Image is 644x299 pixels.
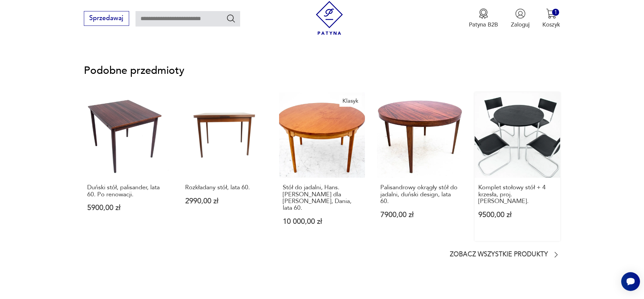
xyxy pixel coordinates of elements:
[552,9,559,16] div: 1
[181,92,267,241] a: Rozkładany stół, lata 60.Rozkładany stół, lata 60.2990,00 zł
[84,92,169,241] a: Duński stół, palisander, lata 60. Po renowacji.Duński stół, palisander, lata 60. Po renowacji.590...
[87,204,166,211] p: 5900,00 zł
[377,92,463,241] a: Palisandrowy okrągły stół do jadalni, duński design, lata 60.Palisandrowy okrągły stół do jadalni...
[380,211,459,218] p: 7900,00 zł
[84,11,129,26] button: Sprzedawaj
[84,16,129,21] a: Sprzedawaj
[226,13,236,23] button: Szukaj
[511,21,530,29] p: Zaloguj
[450,252,548,257] p: Zobacz wszystkie produkty
[450,251,560,259] a: Zobacz wszystkie produkty
[283,218,361,225] p: 10 000,00 zł
[542,8,560,29] button: 1Koszyk
[511,8,530,29] button: Zaloguj
[469,8,498,29] a: Ikona medaluPatyna B2B
[283,184,361,212] p: Stół do jadalni, Hans. [PERSON_NAME] dla [PERSON_NAME], Dania, lata 60.
[478,211,557,218] p: 9500,00 zł
[380,184,459,205] p: Palisandrowy okrągły stół do jadalni, duński design, lata 60.
[469,8,498,29] button: Patyna B2B
[185,184,264,191] p: Rozkładany stół, lata 60.
[87,184,166,198] p: Duński stół, palisander, lata 60. Po renowacji.
[515,8,526,19] img: Ikonka użytkownika
[478,184,557,205] p: Komplet stołowy stół + 4 krzesła, proj. [PERSON_NAME].
[475,92,560,241] a: Komplet stołowy stół + 4 krzesła, proj. Mart Stam.Komplet stołowy stół + 4 krzesła, proj. [PERSON...
[542,21,560,29] p: Koszyk
[185,198,264,205] p: 2990,00 zł
[478,8,489,19] img: Ikona medalu
[621,272,640,291] iframe: Smartsupp widget button
[469,21,498,29] p: Patyna B2B
[313,1,346,35] img: Patyna - sklep z meblami i dekoracjami vintage
[279,92,365,241] a: KlasykStół do jadalni, Hans. J. Wegner dla Johannes Hansen, Dania, lata 60.Stół do jadalni, Hans....
[84,66,560,76] p: Podobne przedmioty
[546,8,556,19] img: Ikona koszyka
